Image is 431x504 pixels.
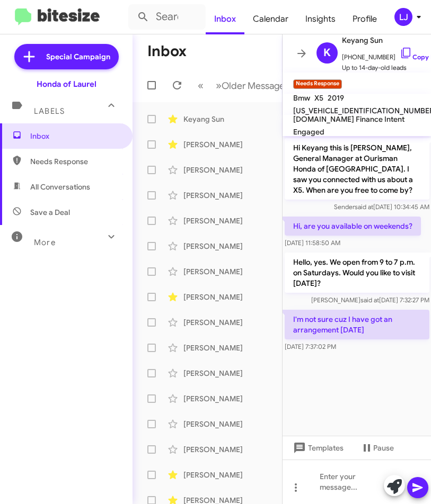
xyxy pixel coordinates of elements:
[183,114,289,124] div: Keyang Sun
[244,4,297,34] a: Calendar
[183,393,289,404] div: [PERSON_NAME]
[352,438,402,457] button: Pause
[30,131,120,141] span: Inbox
[183,190,289,201] div: [PERSON_NAME]
[183,215,289,226] div: [PERSON_NAME]
[293,93,310,103] span: Bmw
[333,203,429,211] span: Sender [DATE] 10:34:45 AM
[192,75,295,96] nav: Page navigation example
[394,8,412,26] div: LJ
[360,296,379,304] span: said at
[183,343,289,353] div: [PERSON_NAME]
[183,139,289,150] div: [PERSON_NAME]
[183,165,289,175] div: [PERSON_NAME]
[46,51,110,62] span: Special Campaign
[37,79,96,89] div: Honda of Laurel
[191,75,210,96] button: Previous
[293,79,342,89] small: Needs Response
[30,156,120,167] span: Needs Response
[183,368,289,379] div: [PERSON_NAME]
[206,4,244,34] a: Inbox
[183,419,289,429] div: [PERSON_NAME]
[183,444,289,455] div: [PERSON_NAME]
[285,239,340,247] span: [DATE] 11:58:50 AM
[293,114,404,124] span: [DOMAIN_NAME] Finance Intent
[283,438,352,457] button: Templates
[183,470,289,480] div: [PERSON_NAME]
[385,8,419,26] button: LJ
[285,343,336,350] span: [DATE] 7:37:02 PM
[291,438,344,457] span: Templates
[293,127,324,137] span: Engaged
[216,79,222,92] span: »
[147,43,187,60] h1: Inbox
[209,75,295,96] button: Next
[128,4,206,30] input: Search
[344,4,385,34] a: Profile
[323,44,331,61] span: K
[34,106,65,116] span: Labels
[183,292,289,302] div: [PERSON_NAME]
[328,93,344,103] span: 2019
[285,138,429,200] p: Hi Keyang this is [PERSON_NAME], General Manager at Ourisman Honda of [GEOGRAPHIC_DATA]. I saw yo...
[285,217,421,236] p: Hi, are you available on weekends?
[285,310,429,339] p: I'm not sure cuz I have got an arrangement [DATE]
[222,80,289,92] span: Older Messages
[311,296,429,304] span: [PERSON_NAME] [DATE] 7:32:27 PM
[183,241,289,251] div: [PERSON_NAME]
[354,203,373,211] span: said at
[183,317,289,328] div: [PERSON_NAME]
[183,266,289,277] div: [PERSON_NAME]
[373,438,394,457] span: Pause
[30,207,70,218] span: Save a Deal
[314,93,323,103] span: X5
[297,4,344,34] a: Insights
[14,44,119,69] a: Special Campaign
[34,238,56,247] span: More
[285,253,429,293] p: Hello, yes. We open from 9 to 7 p.m. on Saturdays. Would you like to visit [DATE]?
[198,79,204,92] span: «
[30,182,90,192] span: All Conversations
